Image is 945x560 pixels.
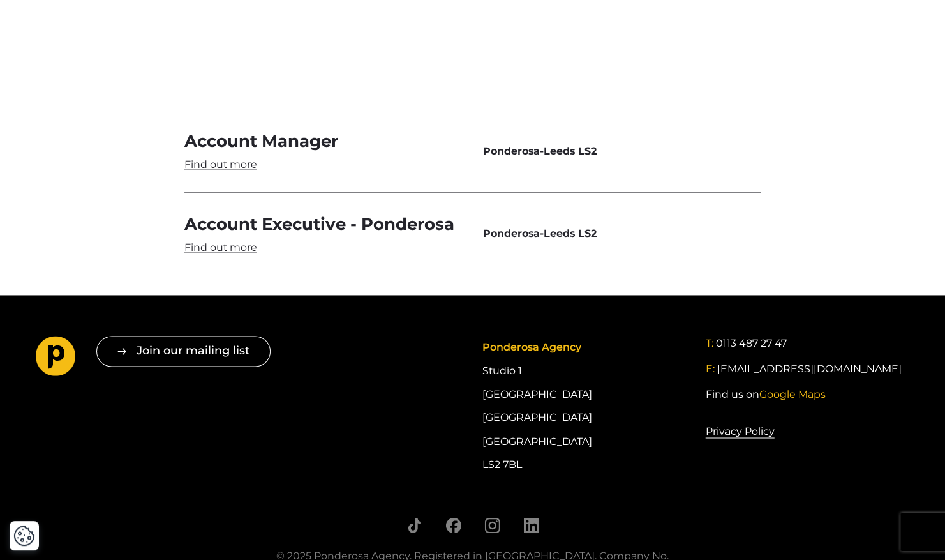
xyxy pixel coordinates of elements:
button: Cookie Settings [13,525,35,547]
a: Follow us on LinkedIn [523,517,539,533]
span: Google Maps [759,388,825,400]
span: T: [705,337,713,349]
span: Leeds LS2 [543,145,596,157]
a: Follow us on Facebook [445,517,461,533]
span: - [482,226,761,241]
span: Ponderosa [482,145,539,157]
a: Privacy Policy [705,423,774,439]
a: Follow us on TikTok [406,517,422,533]
span: Leeds LS2 [543,227,596,239]
a: [EMAIL_ADDRESS][DOMAIN_NAME] [717,361,901,377]
a: Account Executive - Ponderosa [184,213,463,255]
a: Find us onGoogle Maps [705,387,825,402]
a: 0113 487 27 47 [715,336,786,351]
span: Ponderosa [482,227,539,239]
span: Ponderosa Agency [482,341,581,353]
button: Join our mailing list [96,336,271,366]
a: Go to homepage [36,336,76,381]
a: Account Manager [184,130,463,172]
div: Studio 1 [GEOGRAPHIC_DATA] [GEOGRAPHIC_DATA] [GEOGRAPHIC_DATA] LS2 7BL [482,336,686,476]
span: E: [705,363,714,375]
img: Revisit consent button [13,525,35,547]
span: - [482,144,761,159]
a: Follow us on Instagram [484,517,500,533]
